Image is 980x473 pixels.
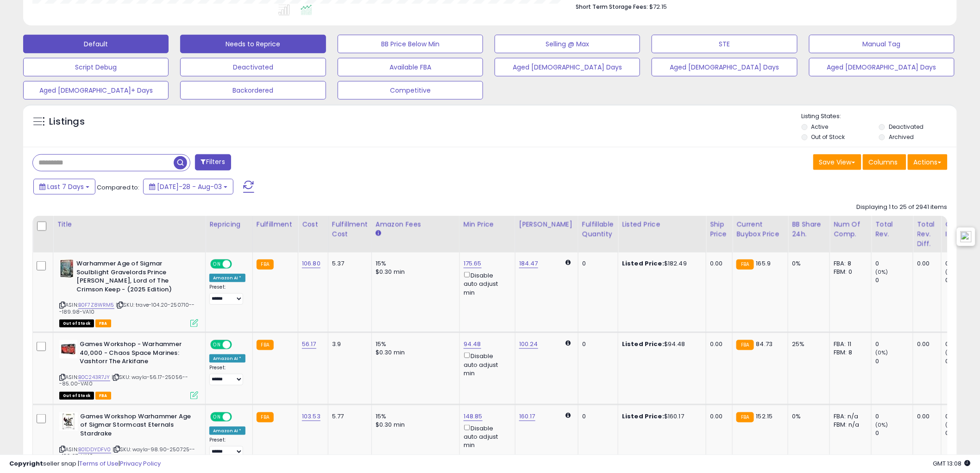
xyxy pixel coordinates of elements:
[47,182,84,191] span: Last 7 Days
[809,35,955,53] button: Manual Tag
[736,412,754,423] small: FBA
[917,220,937,249] div: Total Rev. Diff.
[875,421,888,429] small: (0%)
[889,133,914,141] label: Archived
[78,301,114,309] a: B0F7Z8WRM5
[834,421,864,429] div: FBM: n/a
[519,412,535,421] a: 160.17
[622,340,664,348] b: Listed Price:
[376,340,452,348] div: 15%
[945,268,958,276] small: (0%)
[756,412,773,421] span: 152.15
[834,348,864,357] div: FBM: 8
[78,373,110,381] a: B0C243R7JY
[834,259,864,268] div: FBA: 8
[834,412,864,421] div: FBA: n/a
[863,154,906,170] button: Columns
[875,357,913,366] div: 0
[464,423,508,450] div: Disable auto adjust min
[23,58,169,76] button: Script Debug
[157,182,222,191] span: [DATE]-28 - Aug-03
[710,340,725,348] div: 0.00
[209,274,245,282] div: Amazon AI *
[875,268,888,276] small: (0%)
[332,220,368,239] div: Fulfillment Cost
[79,459,119,468] a: Terms of Use
[23,81,169,100] button: Aged [DEMOGRAPHIC_DATA]+ Days
[332,259,364,268] div: 5.37
[23,35,169,53] button: Default
[33,179,95,195] button: Last 7 Days
[97,183,139,192] span: Compared to:
[495,35,640,53] button: Selling @ Max
[582,340,611,348] div: 0
[95,320,111,328] span: FBA
[519,220,574,229] div: [PERSON_NAME]
[622,340,699,348] div: $94.48
[834,340,864,348] div: FBA: 11
[736,220,784,239] div: Current Buybox Price
[622,220,702,229] div: Listed Price
[933,459,971,468] span: 2025-08-11 13:08 GMT
[519,259,538,268] a: 184.47
[302,340,316,349] a: 56.17
[582,220,614,239] div: Fulfillable Quantity
[59,412,78,431] img: 41oBg4TMOvL._SL40_.jpg
[302,220,324,229] div: Cost
[464,351,508,378] div: Disable auto adjust min
[376,229,381,238] small: Amazon Fees.
[338,58,483,76] button: Available FBA
[917,259,934,268] div: 0.00
[211,413,223,421] span: ON
[209,284,245,305] div: Preset:
[464,259,482,268] a: 175.65
[875,412,913,421] div: 0
[792,412,823,421] div: 0%
[59,373,188,387] span: | SKU: wayla-56.17-25056---85.00-VA10
[792,259,823,268] div: 0%
[875,276,913,284] div: 0
[59,320,94,328] span: All listings that are currently out of stock and unavailable for purchase on Amazon
[257,412,274,423] small: FBA
[211,260,223,268] span: ON
[792,340,823,348] div: 25%
[875,349,888,356] small: (0%)
[464,340,481,349] a: 94.48
[80,412,193,441] b: Games Workshop Warhammer Age of Sigmar Stormcast Eternals Stardrake
[961,231,972,242] img: icon48.png
[710,259,725,268] div: 0.00
[257,259,274,270] small: FBA
[209,365,245,385] div: Preset:
[809,58,955,76] button: Aged [DEMOGRAPHIC_DATA] Days
[834,220,867,239] div: Num of Comp.
[889,123,923,131] label: Deactivated
[257,340,274,350] small: FBA
[945,349,958,356] small: (0%)
[80,340,192,368] b: Games Workshop - Warhammer 40,000 - Chaos Space Marines: Vashtorr The Arkifane
[59,412,198,471] div: ASIN:
[710,412,725,421] div: 0.00
[834,268,864,276] div: FBM: 0
[338,81,483,100] button: Competitive
[180,35,326,53] button: Needs to Reprice
[209,427,245,435] div: Amazon AI *
[875,259,913,268] div: 0
[495,58,640,76] button: Aged [DEMOGRAPHIC_DATA] Days
[875,220,909,239] div: Total Rev.
[652,35,797,53] button: STE
[332,412,364,421] div: 5.77
[622,259,699,268] div: $182.49
[9,460,161,468] div: seller snap | |
[209,354,245,363] div: Amazon AI *
[59,301,195,315] span: | SKU: trave-104.20-250710---189.98-VA10
[622,412,664,421] b: Listed Price:
[211,341,223,349] span: ON
[875,340,913,348] div: 0
[209,220,249,229] div: Repricing
[622,259,664,268] b: Listed Price:
[120,459,161,468] a: Privacy Policy
[652,58,797,76] button: Aged [DEMOGRAPHIC_DATA] Days
[917,340,934,348] div: 0.00
[59,340,198,398] div: ASIN:
[338,35,483,53] button: BB Price Below Min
